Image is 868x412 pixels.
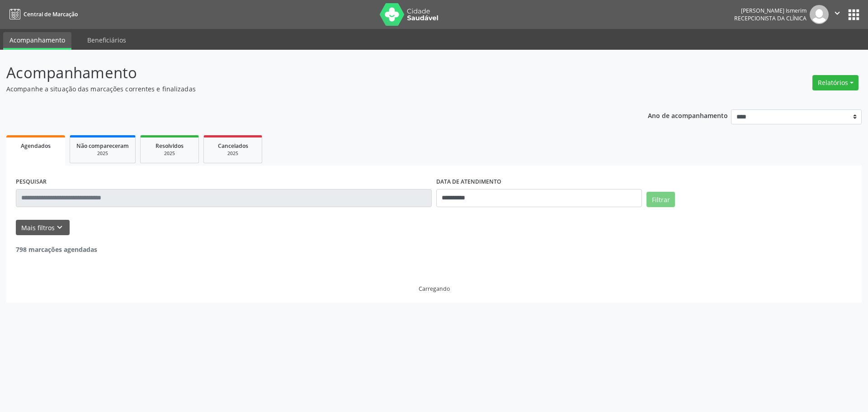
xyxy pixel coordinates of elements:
p: Acompanhamento [6,62,605,84]
span: Recepcionista da clínica [734,14,807,22]
button: Mais filtroskeyboard_arrow_down [16,220,70,236]
div: Carregando [419,285,450,293]
button: apps [846,7,862,23]
span: Não compareceram [76,142,129,150]
a: Central de Marcação [6,7,78,22]
button: Relatórios [812,75,859,90]
div: 2025 [147,150,192,157]
img: img [810,5,829,24]
a: Beneficiários [81,32,132,48]
button:  [829,5,846,24]
i:  [832,8,842,18]
span: Central de Marcação [24,10,78,18]
p: Acompanhe a situação das marcações correntes e finalizadas [6,84,605,94]
div: 2025 [76,150,129,157]
a: Acompanhamento [3,32,71,50]
i: keyboard_arrow_down [55,223,65,232]
button: Filtrar [646,192,675,207]
span: Agendados [21,142,51,150]
label: PESQUISAR [16,175,47,189]
label: DATA DE ATENDIMENTO [436,175,501,189]
div: [PERSON_NAME] Ismerim [734,7,807,14]
span: Cancelados [218,142,248,150]
strong: 798 marcações agendadas [16,245,97,254]
div: 2025 [210,150,255,157]
p: Ano de acompanhamento [648,109,728,121]
span: Resolvidos [156,142,184,150]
